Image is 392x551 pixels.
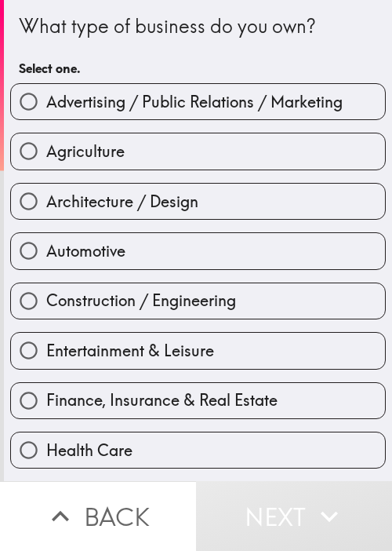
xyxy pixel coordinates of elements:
[46,290,236,312] span: Construction / Engineering
[19,13,377,40] div: What type of business do you own?
[11,184,385,219] button: Architecture / Design
[11,383,385,418] button: Finance, Insurance & Real Estate
[11,84,385,119] button: Advertising / Public Relations / Marketing
[11,432,385,468] button: Health Care
[46,240,125,262] span: Automotive
[46,389,278,411] span: Finance, Insurance & Real Estate
[19,60,377,77] h6: Select one.
[46,440,132,462] span: Health Care
[46,191,198,213] span: Architecture / Design
[11,233,385,268] button: Automotive
[11,133,385,169] button: Agriculture
[46,91,343,113] span: Advertising / Public Relations / Marketing
[196,481,392,551] button: Next
[46,340,214,362] span: Entertainment & Leisure
[11,333,385,368] button: Entertainment & Leisure
[11,283,385,319] button: Construction / Engineering
[46,140,125,162] span: Agriculture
